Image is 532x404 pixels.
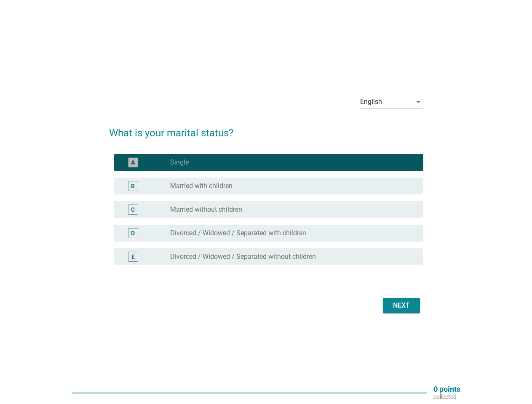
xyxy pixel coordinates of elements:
label: Married without children [170,205,242,214]
label: Divorced / Widowed / Separated with children [170,229,306,237]
div: Next [390,300,413,311]
h2: What is your marital status? [109,117,423,141]
div: E [131,252,135,261]
label: Divorced / Widowed / Separated without children [170,252,316,261]
div: English [360,98,382,106]
p: 0 points [433,385,460,393]
div: B [131,182,135,191]
div: C [131,205,135,214]
div: A [131,158,135,167]
div: D [131,229,135,238]
button: Next [383,298,420,313]
label: Single [170,158,189,167]
i: arrow_drop_down [413,97,423,107]
p: collected [433,393,460,401]
label: Married with children [170,182,233,190]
